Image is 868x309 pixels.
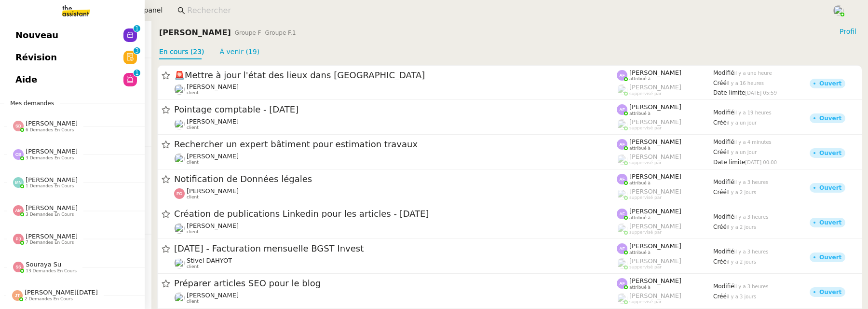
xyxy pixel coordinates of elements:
[617,69,713,82] app-user-label: attribué à
[13,177,24,188] img: svg
[727,294,756,299] span: il y a 3 jours
[617,154,627,165] img: users%2FyQfMwtYgTqhRP2YHWHmG2s2LYaD3%2Favatar%2Fprofile-pic.png
[629,84,681,91] span: [PERSON_NAME]
[174,245,617,253] span: [DATE] - Facturation mensuelle BGST Invest
[187,257,232,264] span: Stivel DAHYOT
[26,233,78,240] span: [PERSON_NAME]
[617,209,627,220] img: svg
[629,257,681,265] span: [PERSON_NAME]
[629,181,651,186] span: attribué à
[819,289,841,295] div: Ouvert
[174,154,185,164] img: users%2FERVxZKLGxhVfG9TsREY0WEa9ok42%2Favatar%2Fportrait-563450-crop.jpg
[617,103,713,116] app-user-label: attribué à
[26,240,74,245] span: 7 demandes en cours
[819,185,841,191] div: Ouvert
[617,85,627,96] img: users%2FyQfMwtYgTqhRP2YHWHmG2s2LYaD3%2Favatar%2Fprofile-pic.png
[629,230,662,235] span: suppervisé par
[174,140,617,149] span: Rechercher un expert bâtiment pour estimation travaux
[617,153,713,166] app-user-label: suppervisé par
[13,121,24,131] img: svg
[617,224,627,234] img: users%2FyQfMwtYgTqhRP2YHWHmG2s2LYaD3%2Favatar%2Fprofile-pic.png
[134,70,140,76] nz-badge-sup: 1
[135,25,139,34] p: 1
[26,176,78,183] span: [PERSON_NAME]
[15,28,58,42] span: Nouveau
[629,223,681,230] span: [PERSON_NAME]
[26,268,77,274] span: 13 demandes en cours
[617,70,627,81] img: svg
[727,81,764,86] span: il y a 16 heures
[734,110,772,115] span: il y a 19 heures
[734,249,769,254] span: il y a 3 heures
[220,48,260,56] a: À venir (19)
[187,4,822,17] input: Rechercher
[713,80,727,86] span: Créé
[819,81,841,86] div: Ouvert
[187,91,199,96] span: client
[713,159,745,166] span: Date limite
[734,214,769,220] span: il y a 3 heures
[26,148,78,155] span: [PERSON_NAME]
[713,139,734,146] span: Modifié
[617,208,713,220] app-user-label: attribué à
[629,265,662,270] span: suppervisé par
[629,277,681,284] span: [PERSON_NAME]
[713,90,745,97] span: Date limite
[727,190,756,195] span: il y a 2 jours
[159,48,204,56] a: En cours (23)
[187,299,199,305] span: client
[629,160,662,166] span: suppervisé par
[629,91,662,97] span: suppervisé par
[187,160,199,166] span: client
[187,153,239,160] span: [PERSON_NAME]
[629,146,651,151] span: attribué à
[629,69,681,76] span: [PERSON_NAME]
[617,257,713,270] app-user-label: suppervisé par
[26,204,78,211] span: [PERSON_NAME]
[174,70,185,80] span: 🚨
[174,258,185,268] img: users%2FKIcnt4T8hLMuMUUpHYCYQM06gPC2%2Favatar%2F1dbe3bdc-0f95-41bf-bf6e-fc84c6569aaf
[174,175,617,184] span: Notification de Données légales
[187,292,239,299] span: [PERSON_NAME]
[13,149,24,160] img: svg
[629,138,681,145] span: [PERSON_NAME]
[617,292,713,305] app-user-label: suppervisé par
[4,98,60,108] span: Mes demandes
[713,224,727,230] span: Créé
[26,183,74,189] span: 1 demandes en cours
[26,120,78,127] span: [PERSON_NAME]
[819,115,841,121] div: Ouvert
[727,120,757,126] span: il y a un jour
[629,250,651,255] span: attribué à
[26,127,74,133] span: 6 demandes en cours
[713,293,727,300] span: Créé
[174,223,185,234] img: users%2FFyDJaacbjjQ453P8CnboQfy58ng1%2Favatar%2F303ecbdd-43bb-473f-a9a4-27a42b8f4fe3
[135,47,139,56] p: 3
[836,26,860,37] button: Profil
[713,248,734,255] span: Modifié
[617,174,627,185] img: svg
[713,283,734,290] span: Modifié
[617,242,713,255] app-user-label: attribué à
[727,150,757,155] span: il y a un jour
[26,261,61,268] span: Souraya Su
[174,84,185,95] img: users%2FcRgg4TJXLQWrBH1iwK9wYfCha1e2%2Favatar%2Fc9d2fa25-7b78-4dd4-b0f3-ccfa08be62e5
[187,83,239,90] span: [PERSON_NAME]
[629,188,681,195] span: [PERSON_NAME]
[727,225,756,230] span: il y a 2 jours
[174,222,617,235] app-user-detailed-label: client
[617,140,627,150] img: svg
[25,289,98,296] span: [PERSON_NAME][DATE]
[135,70,139,78] p: 1
[174,118,617,130] app-user-detailed-label: client
[727,259,756,265] span: il y a 2 jours
[840,27,856,36] span: Profil
[15,72,37,87] span: Aide
[187,187,239,195] span: [PERSON_NAME]
[734,284,769,289] span: il y a 3 heures
[713,258,727,265] span: Créé
[159,26,231,40] nz-page-header-title: [PERSON_NAME]
[713,70,734,76] span: Modifié
[629,126,662,131] span: suppervisé par
[13,205,24,216] img: svg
